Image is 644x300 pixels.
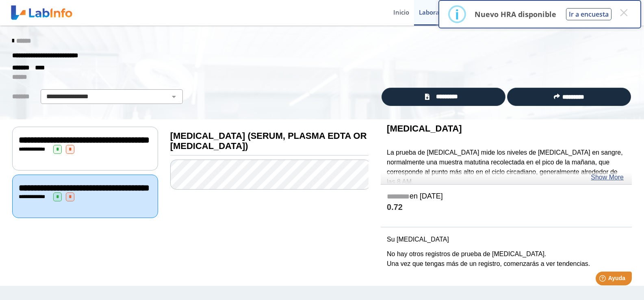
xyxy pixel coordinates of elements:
[387,123,462,134] b: [MEDICAL_DATA]
[455,7,459,22] div: i
[616,5,631,20] button: Close this dialog
[387,192,626,201] h5: en [DATE]
[387,203,626,213] h4: 0.72
[572,268,635,291] iframe: Help widget launcher
[566,8,611,20] button: Ir a encuesta
[591,173,624,182] a: Show More
[170,131,367,151] b: [MEDICAL_DATA] (SERUM, PLASMA EDTA OR [MEDICAL_DATA])
[387,148,626,187] p: La prueba de [MEDICAL_DATA] mide los niveles de [MEDICAL_DATA] en sangre, normalmente una muestra...
[387,249,626,269] p: No hay otros registros de prueba de [MEDICAL_DATA]. Una vez que tengas más de un registro, comenz...
[387,235,626,244] p: Su [MEDICAL_DATA]
[475,9,556,19] p: Nuevo HRA disponible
